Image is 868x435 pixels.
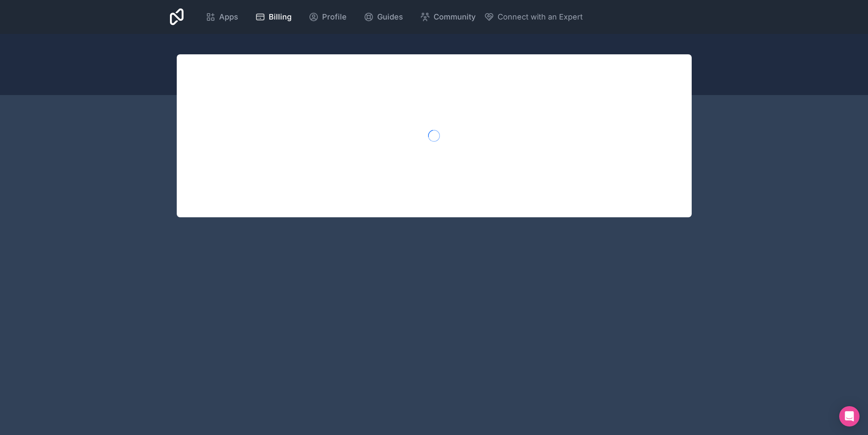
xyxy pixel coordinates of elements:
[484,11,583,23] button: Connect with an Expert
[357,8,410,26] a: Guides
[434,11,476,23] span: Community
[377,11,403,23] span: Guides
[199,8,245,26] a: Apps
[413,8,482,26] a: Community
[498,11,583,23] span: Connect with an Expert
[322,11,347,23] span: Profile
[839,406,860,427] div: Open Intercom Messenger
[219,11,238,23] span: Apps
[302,8,353,26] a: Profile
[248,8,298,26] a: Billing
[269,11,292,23] span: Billing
